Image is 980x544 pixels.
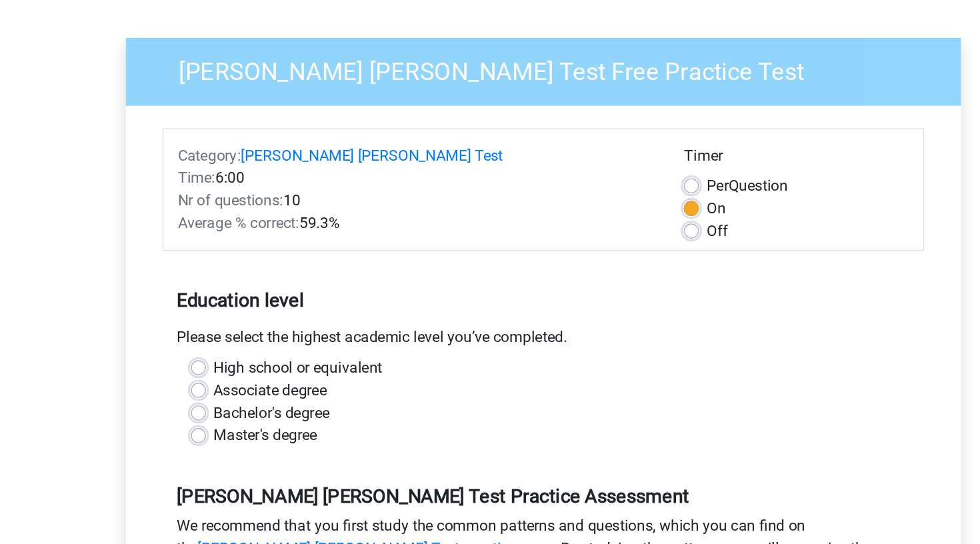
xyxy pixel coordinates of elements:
span: Nr of questions: [231,234,306,247]
h3: [PERSON_NAME] [PERSON_NAME] Test Free Practice Test [216,134,775,160]
a: [PERSON_NAME] [PERSON_NAME] Test [305,68,490,81]
div: 59.3% [221,249,579,265]
label: Bachelor's degree [257,383,339,399]
a: Register [654,17,692,29]
label: High school or equivalent [257,351,376,367]
div: 10 [221,233,579,249]
span: Time: [231,218,258,231]
span: Average % correct: [231,250,317,263]
label: Off [605,254,621,270]
img: Assessly [194,11,289,42]
div: We recommend that you first study the common patterns and questions, which you can find on the . ... [221,463,759,516]
h5: Education level [231,297,749,324]
div: 6:00 [221,217,579,233]
label: Question [605,222,663,238]
label: Master's degree [257,399,330,415]
div: Please select the highest academic level you’ve completed. [221,329,759,351]
span: Category: [231,202,276,215]
h5: [PERSON_NAME] [PERSON_NAME] Test Practice Assessment [231,441,749,457]
div: Timer [589,201,749,222]
a: [PERSON_NAME] [PERSON_NAME] Test [276,202,461,215]
a: [PERSON_NAME] [PERSON_NAME] Test practice page [245,480,497,493]
label: Associate degree [257,367,337,383]
label: On [605,238,619,254]
div: [PERSON_NAME] [PERSON_NAME] Test Free Practice Test [205,67,775,99]
span: Per [605,223,621,236]
a: All Aptitude Tests [211,68,293,81]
